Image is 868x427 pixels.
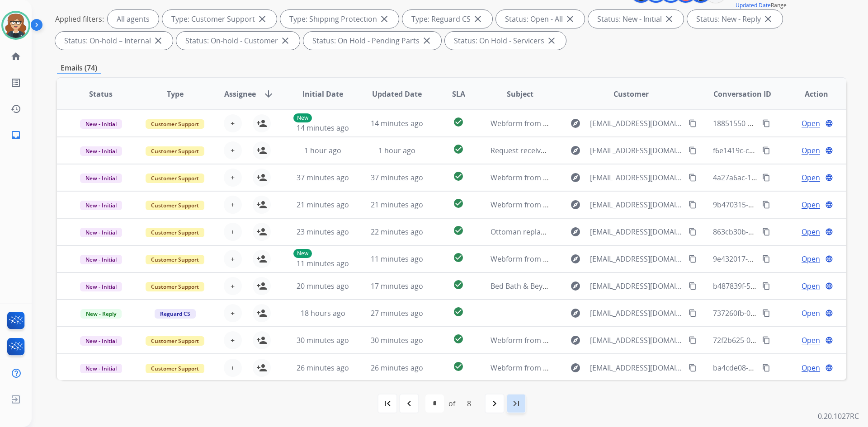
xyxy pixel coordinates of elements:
button: + [224,169,242,187]
span: Open [802,253,820,264]
span: 20 minutes ago [297,281,349,291]
span: Customer Support [146,282,204,291]
span: Open [802,118,820,129]
span: 37 minutes ago [297,173,349,183]
mat-icon: check_circle [453,306,464,317]
button: + [224,114,242,132]
button: + [224,196,242,214]
span: Open [802,145,820,156]
span: 737260fb-0314-4efc-86eb-43f2c8bf19ac [713,308,845,318]
span: New - Reply [80,309,122,319]
mat-icon: explore [570,118,581,129]
span: Status [89,89,113,99]
div: Status: Open - All [496,10,585,28]
span: 30 minutes ago [371,335,423,345]
mat-icon: close [153,35,164,46]
span: Range [736,1,787,9]
span: 22 minutes ago [371,227,423,237]
span: 37 minutes ago [371,173,423,183]
span: Request received] Resolve the issue and log your decision. ͏‌ ͏‌ ͏‌ ͏‌ ͏‌ ͏‌ ͏‌ ͏‌ ͏‌ ͏‌ ͏‌ ͏‌ ͏‌... [491,145,758,155]
mat-icon: close [763,14,774,24]
span: 9b470315-926e-4222-92c8-5b0f3e568a16 [713,200,851,210]
mat-icon: content_copy [762,336,770,344]
span: Open [802,199,820,210]
mat-icon: first_page [382,398,393,409]
span: 14 minutes ago [297,123,349,133]
span: + [231,118,235,129]
mat-icon: person_add [256,199,267,210]
mat-icon: explore [570,226,581,237]
span: [EMAIL_ADDRESS][DOMAIN_NAME] [590,118,683,129]
mat-icon: explore [570,199,581,210]
span: Customer [613,89,649,99]
mat-icon: content_copy [689,119,697,127]
div: Status: On Hold - Pending Parts [303,32,441,50]
span: Webform from [EMAIL_ADDRESS][DOMAIN_NAME] on [DATE] [491,363,695,373]
span: Open [802,362,820,373]
mat-icon: content_copy [689,174,697,182]
button: + [224,277,242,295]
mat-icon: content_copy [689,364,697,372]
span: [EMAIL_ADDRESS][DOMAIN_NAME] [590,145,683,156]
span: 1 hour ago [378,145,415,155]
span: [EMAIL_ADDRESS][DOMAIN_NAME] [590,281,683,291]
span: 17 minutes ago [371,281,423,291]
span: + [231,226,235,237]
mat-icon: close [257,14,268,24]
div: Type: Reguard CS [402,10,492,28]
span: 9e432017-896b-4ffd-8b0c-f10ccec16cd2 [713,254,847,264]
mat-icon: content_copy [762,146,770,155]
mat-icon: content_copy [689,309,697,317]
span: + [231,308,235,319]
span: 21 minutes ago [371,200,423,210]
button: + [224,331,242,349]
span: New - Initial [80,364,122,373]
div: Status: New - Reply [687,10,783,28]
span: 30 minutes ago [297,335,349,345]
mat-icon: content_copy [689,255,697,263]
span: 72f2b625-0143-4cba-ae05-66cec2ab8a76 [713,335,850,345]
span: Type [167,89,184,99]
span: 18 hours ago [301,308,345,318]
button: + [224,223,242,241]
span: + [231,253,235,264]
div: All agents [108,10,159,28]
mat-icon: close [565,14,576,24]
span: New - Initial [80,174,122,183]
span: Open [802,335,820,346]
span: New - Initial [80,201,122,210]
span: Subject [507,89,533,99]
span: Open [802,226,820,237]
p: New [293,113,312,122]
span: Webform from [EMAIL_ADDRESS][DOMAIN_NAME] on [DATE] [491,254,695,264]
mat-icon: content_copy [689,201,697,209]
span: Customer Support [146,364,204,373]
mat-icon: close [280,35,291,46]
mat-icon: language [825,309,833,317]
th: Action [772,78,846,110]
mat-icon: person_add [256,335,267,346]
button: + [224,359,242,377]
span: [EMAIL_ADDRESS][DOMAIN_NAME] [590,308,683,319]
span: New - Initial [80,228,122,237]
mat-icon: navigate_before [404,398,415,409]
mat-icon: person_add [256,362,267,373]
div: Status: On-hold - Customer [176,32,300,50]
mat-icon: last_page [511,398,522,409]
span: Customer Support [146,146,204,156]
mat-icon: navigate_next [489,398,500,409]
span: Webform from [EMAIL_ADDRESS][DOMAIN_NAME] on [DATE] [491,200,695,210]
span: Customer Support [146,119,204,129]
span: 1 hour ago [304,145,341,155]
span: + [231,199,235,210]
mat-icon: person_add [256,253,267,264]
mat-icon: content_copy [689,228,697,236]
mat-icon: language [825,228,833,236]
mat-icon: close [664,14,675,24]
div: Status: On-hold – Internal [55,32,173,50]
span: 27 minutes ago [371,308,423,318]
span: 26 minutes ago [297,363,349,373]
mat-icon: language [825,282,833,290]
mat-icon: explore [570,172,581,183]
mat-icon: explore [570,253,581,264]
